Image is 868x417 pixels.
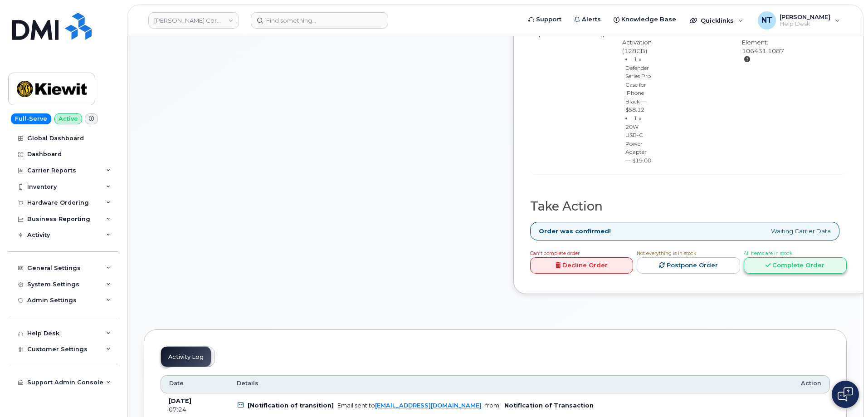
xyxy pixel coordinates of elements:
[148,12,239,29] a: Kiewit Corporation
[683,11,750,29] div: Quicklinks
[780,20,830,28] span: Help Desk
[337,402,482,409] div: Email sent to
[248,402,334,409] b: [Notification of transition]
[582,15,601,24] span: Alerts
[375,402,482,409] a: [EMAIL_ADDRESS][DOMAIN_NAME]
[530,222,839,240] div: Waiting Carrier Data
[530,200,847,213] h2: Take Action
[838,387,853,402] img: Open chat
[744,257,847,274] a: Complete Order
[625,56,651,113] small: 1 x Defender Series Pro Case for iPhone Black — $58.12
[625,115,651,164] small: 1 x 20W USB-C Power Adapter — $19.00
[742,29,784,63] div: WBS Element: 106431.1087
[536,15,561,24] span: Support
[793,375,830,393] th: Action
[504,402,594,409] b: Notification of Transaction
[751,11,846,29] div: Nicholas Taylor
[530,250,580,256] span: Can't complete order
[530,257,633,274] a: Decline Order
[568,10,607,29] a: Alerts
[237,379,258,388] span: Details
[522,10,568,29] a: Support
[637,257,740,274] a: Postpone Order
[761,15,772,26] span: NT
[744,250,792,256] span: All Items are in stock
[621,15,676,24] span: Knowledge Base
[637,250,696,256] span: Not everything is in stock
[169,379,184,388] span: Date
[780,13,830,20] span: [PERSON_NAME]
[169,406,220,414] div: 07:24
[485,402,501,409] span: from:
[251,12,388,29] input: Find something...
[169,397,191,404] b: [DATE]
[701,17,734,24] span: Quicklinks
[607,10,683,29] a: Knowledge Base
[539,227,611,235] strong: Order was confirmed!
